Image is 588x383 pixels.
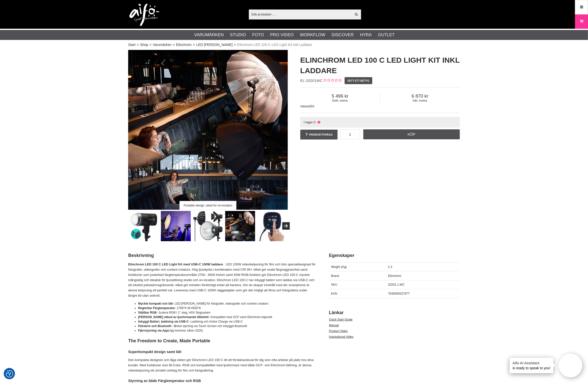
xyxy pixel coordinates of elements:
[323,78,341,83] div: Kundbetyg: 0
[194,32,224,38] a: Varumärken
[138,320,189,323] strong: Inbyggt Batteri, laddning via USB-C
[234,42,236,47] span: >
[128,262,223,266] strong: Elinchrom LED 100 C LED Light Kit med USB-C 100W laddare
[300,99,380,102] span: Exkl. moms
[128,42,136,47] a: Start
[129,4,159,26] img: logo.png
[345,77,372,84] a: Sätt ett betyg
[129,211,159,241] img: Elinchrom LED 100 C LED Light Kit with charger
[329,329,348,333] a: Product Video
[331,274,339,278] span: Brand
[329,324,339,327] a: Manual
[6,369,13,378] button: Samtyckesinställningar
[6,370,13,378] img: Revisit consent button
[128,50,288,210] img: Elinchrom LED 100 C LED Light Kit with charger
[329,318,353,321] a: Quick Start Guide
[180,201,236,210] div: Portable design, ideal for on-location
[378,32,395,38] a: Outlet
[388,283,405,286] span: 20201.1.WC
[300,130,338,140] a: Produktfråga
[149,42,151,47] span: >
[128,349,316,354] h4: Superkompakt design samt lätt
[138,306,175,310] strong: Reglerbar Färgtemperatur
[161,211,191,241] img: For photographers, video & content creators
[388,265,392,269] span: 2.3
[300,32,325,38] a: Workflow
[138,301,316,306] li: - LED [PERSON_NAME] för fotografer, videografer och content creators
[173,42,175,47] span: >
[128,262,316,298] p: . LED 100W videobelysning för film och foto specialdesignad för fotografer, videografer och conte...
[138,311,157,314] strong: Ställbar RGB
[300,93,380,99] span: 5 496
[282,222,290,230] button: Next
[314,120,315,124] span: 0
[138,324,316,328] li: nkel styrning via Touch Screen och inbyggd Bluetooth
[193,211,223,241] img: Versatile Compatibility with Light Shapers
[388,274,401,278] span: Elinchrom
[329,252,460,259] h2: Egenskaper
[138,328,316,333] li: (App kommer våren 2025)
[128,252,316,259] h2: Beskrivning
[128,338,316,344] h2: The Freedom to Create, Made Portable
[257,211,288,241] img: Intuitive touchscreen for easy operation
[138,319,316,324] li: - Laddning och Active Charge via USB-C
[300,105,308,108] span: Valuta
[510,358,554,373] div: is ready to speak to you!
[304,120,313,124] span: I lager
[225,211,255,241] img: Portable design, ideal for on-location
[380,99,460,102] span: Inkl. moms
[237,42,312,47] span: Elinchrom LED 100 C LED Light Kit inkl Laddare
[360,32,372,38] a: Hyra
[249,10,352,18] input: Sök produkter ...
[193,42,195,47] span: >
[300,55,460,76] h1: Elinchrom LED 100 C LED Light Kit inkl Laddare
[230,32,246,38] a: Studio
[140,42,148,47] a: Shop
[331,283,337,286] span: SKU
[128,50,288,210] a: Portable design, ideal for on-location
[138,302,173,305] strong: Mycket kompakt och lätt
[138,324,176,328] strong: Pekskrm och Bluetooth - E
[363,129,460,139] a: Köp
[317,120,321,124] i: Ej i lager
[270,32,294,38] a: Pro Video
[128,358,316,373] p: Den kompakta designen och låga vikten gör Elinchrom LED 100 C till ett förstahandsval för dig som...
[138,315,209,319] strong: [PERSON_NAME] utbud av ljusformande tillbehöt
[153,42,172,47] a: Varumärken
[252,32,264,38] a: Foto
[331,265,347,269] span: Weight (Kg)
[176,42,192,47] a: Elinchrom
[138,329,168,332] strong: Fjärrstyrning via App
[332,32,354,38] a: Discover
[513,360,551,366] h4: Aifo AI Assistant
[331,292,337,295] span: EAN
[137,42,139,47] span: >
[138,306,316,310] li: - 2700°K till 6500°K
[329,310,460,316] h2: Länkar
[196,42,233,47] a: LED [PERSON_NAME]
[300,78,323,83] span: EL-20201WC
[308,105,314,108] span: SEK
[138,310,316,315] li: - Justera RGB i 1° steg, HSV färgsystem
[388,292,410,295] span: 7630006327677
[329,335,354,339] a: Inspirational Video
[138,315,316,319] li: - Kompatibel med OCF samt Elinchrom bajonett
[380,93,460,99] span: 6 870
